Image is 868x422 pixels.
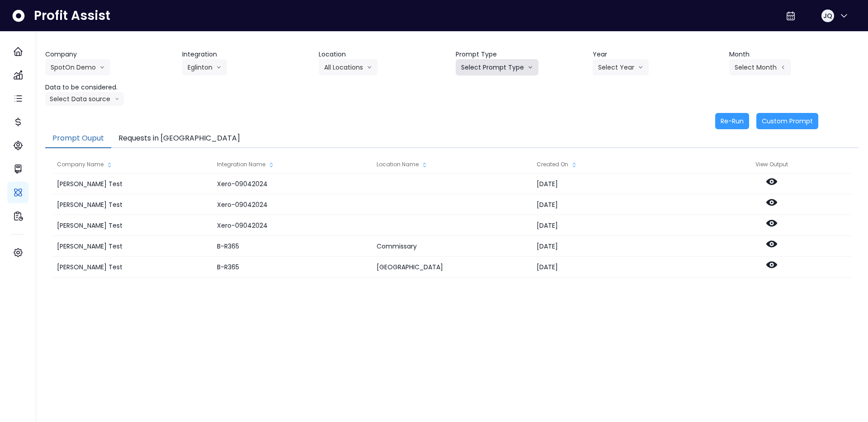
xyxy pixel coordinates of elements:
button: Custom Prompt [756,113,818,129]
div: [PERSON_NAME] Test [52,236,212,257]
button: Eglintonarrow down line [182,59,227,75]
div: Location Name [372,155,532,173]
div: B-R365 [212,236,372,257]
button: SpotOn Demoarrow down line [45,59,110,75]
div: Xero-09042024 [212,194,372,215]
div: Company Name [52,155,212,173]
div: Integration Name [212,155,372,173]
button: Select Data sourcearrow down line [45,92,124,106]
span: Profit Assist [34,8,110,24]
div: [DATE] [532,194,692,215]
div: B-R365 [212,257,372,277]
div: Created On [532,155,692,173]
svg: arrow down line [528,63,533,72]
svg: arrow down line [115,94,119,103]
header: Data to be considered. [45,83,175,92]
svg: arrow down line [367,63,372,72]
svg: sort [106,161,113,169]
div: [DATE] [532,215,692,236]
button: Re-Run [715,113,749,129]
div: [GEOGRAPHIC_DATA] [372,257,532,277]
span: JQ [823,11,832,20]
header: Location [319,50,448,59]
div: [DATE] [532,173,692,194]
svg: sort [268,161,275,169]
header: Prompt Type [456,50,585,59]
svg: arrow down line [638,63,643,72]
div: [PERSON_NAME] Test [52,173,212,194]
header: Company [45,50,175,59]
header: Year [593,50,722,59]
div: Xero-09042024 [212,173,372,194]
div: [DATE] [532,236,692,257]
div: [PERSON_NAME] Test [52,194,212,215]
div: Xero-09042024 [212,215,372,236]
div: [PERSON_NAME] Test [52,215,212,236]
div: [DATE] [532,257,692,277]
svg: arrow left line [780,63,786,72]
div: View Output [692,155,852,173]
svg: arrow down line [99,63,105,72]
svg: sort [571,161,578,169]
button: Select Prompt Typearrow down line [456,59,538,75]
svg: arrow down line [216,63,222,72]
button: Select Montharrow left line [729,59,791,75]
button: Select Yeararrow down line [593,59,649,75]
header: Integration [182,50,312,59]
header: Month [729,50,859,59]
div: [PERSON_NAME] Test [52,257,212,277]
button: Prompt Ouput [45,129,111,148]
div: Commissary [372,236,532,257]
button: All Locationsarrow down line [319,59,377,75]
button: Requests in [GEOGRAPHIC_DATA] [111,129,247,148]
svg: sort [421,161,428,169]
